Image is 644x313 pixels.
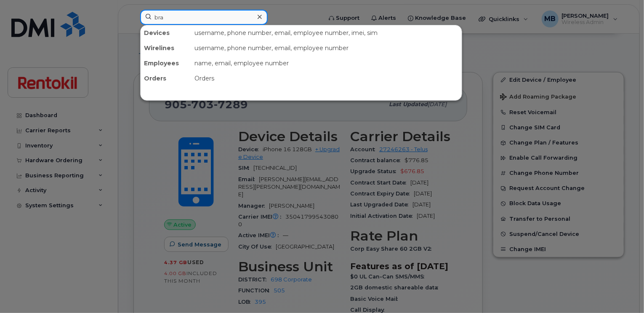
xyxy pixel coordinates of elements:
div: Devices [141,25,191,40]
div: Wirelines [141,40,191,56]
div: Employees [141,56,191,71]
div: Orders [141,71,191,86]
input: Find something... [140,10,268,25]
div: Orders [191,71,462,86]
div: name, email, employee number [191,56,462,71]
div: username, phone number, email, employee number, imei, sim [191,25,462,40]
div: username, phone number, email, employee number [191,40,462,56]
